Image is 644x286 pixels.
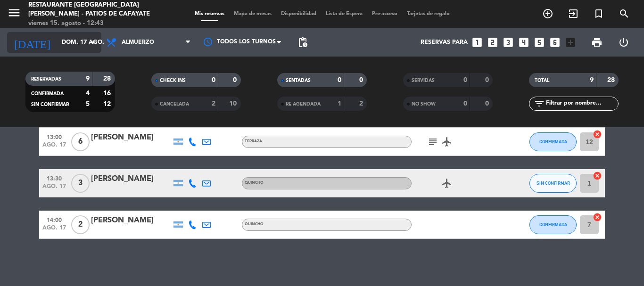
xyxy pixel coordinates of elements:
[421,39,468,46] span: Reservas para
[7,6,21,23] button: menu
[71,215,90,234] span: 2
[7,6,21,20] i: menu
[190,11,229,16] span: Mis reservas
[402,11,454,16] span: Tarjetas de regalo
[28,0,154,19] div: Restaurante [GEOGRAPHIC_DATA][PERSON_NAME] - Patios de Cafayate
[463,100,467,107] strong: 0
[122,39,154,46] span: Almuerzo
[103,101,113,107] strong: 12
[502,36,514,49] i: looks_3
[463,77,467,83] strong: 0
[103,75,113,82] strong: 28
[518,36,530,49] i: looks_4
[593,171,602,180] i: cancel
[539,222,567,227] span: CONFIRMADA
[359,100,365,107] strong: 2
[160,78,186,83] span: CHECK INS
[549,36,561,49] i: looks_6
[86,90,90,97] strong: 4
[28,19,154,28] div: viernes 15. agosto - 12:43
[31,102,69,107] span: SIN CONFIRMAR
[86,101,90,107] strong: 5
[245,181,264,185] span: Quincho
[91,131,171,144] div: [PERSON_NAME]
[71,132,90,151] span: 6
[529,132,577,151] button: CONFIRMADA
[71,174,90,193] span: 3
[276,11,321,16] span: Disponibilidad
[42,142,66,153] span: ago. 17
[88,37,99,48] i: arrow_drop_down
[286,78,311,83] span: SENTADAS
[42,131,66,142] span: 13:00
[297,37,308,48] span: pending_actions
[535,78,549,83] span: TOTAL
[593,8,604,19] i: turned_in_not
[229,11,276,16] span: Mapa de mesas
[618,37,629,48] i: power_settings_new
[103,90,113,97] strong: 16
[471,36,483,49] i: looks_one
[212,100,215,107] strong: 2
[542,8,553,19] i: add_circle_outline
[590,77,594,83] strong: 9
[338,77,341,83] strong: 0
[534,98,545,109] i: filter_list
[529,174,577,193] button: SIN CONFIRMAR
[485,100,491,107] strong: 0
[42,172,66,183] span: 13:30
[568,8,579,19] i: exit_to_app
[607,77,617,83] strong: 28
[42,183,66,194] span: ago. 17
[42,214,66,225] span: 14:00
[529,215,577,234] button: CONFIRMADA
[7,32,57,53] i: [DATE]
[229,100,239,107] strong: 10
[160,102,189,106] span: CANCELADA
[539,139,567,144] span: CONFIRMADA
[412,102,436,106] span: NO SHOW
[286,102,321,106] span: RE AGENDADA
[610,28,637,57] div: LOG OUT
[42,225,66,236] span: ago. 17
[245,139,262,143] span: Terraza
[593,212,602,222] i: cancel
[591,37,603,48] span: print
[367,11,402,16] span: Pre-acceso
[619,8,630,19] i: search
[545,98,618,109] input: Filtrar por nombre...
[212,77,215,83] strong: 0
[427,136,438,147] i: subject
[245,222,264,226] span: Quincho
[441,136,453,147] i: airplanemode_active
[321,11,367,16] span: Lista de Espera
[86,75,90,82] strong: 9
[359,77,365,83] strong: 0
[233,77,239,83] strong: 0
[485,77,491,83] strong: 0
[412,78,435,83] span: SERVIDAS
[338,100,341,107] strong: 1
[31,77,61,82] span: RESERVADAS
[533,36,545,49] i: looks_5
[91,214,171,227] div: [PERSON_NAME]
[441,178,453,189] i: airplanemode_active
[91,173,171,185] div: [PERSON_NAME]
[564,36,577,49] i: add_box
[593,130,602,139] i: cancel
[31,91,64,96] span: CONFIRMADA
[537,180,570,186] span: SIN CONFIRMAR
[487,36,499,49] i: looks_two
